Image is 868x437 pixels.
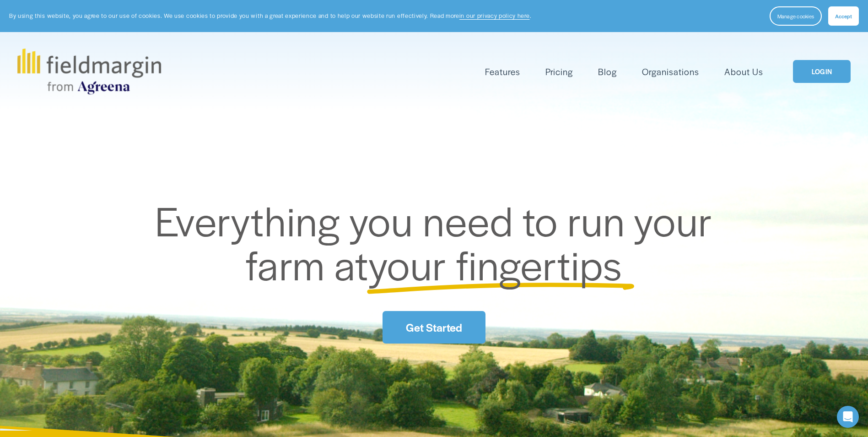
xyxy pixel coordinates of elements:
[545,64,573,79] a: Pricing
[9,11,531,20] p: By using this website, you agree to our use of cookies. We use cookies to provide you with a grea...
[459,11,530,20] a: in our privacy policy here
[793,60,851,83] a: LOGIN
[485,64,520,79] a: folder dropdown
[155,191,722,292] span: Everything you need to run your farm at
[368,235,622,292] span: your fingertips
[598,64,617,79] a: Blog
[17,49,161,94] img: fieldmargin.com
[642,64,699,79] a: Organisations
[837,406,859,428] div: Open Intercom Messenger
[770,6,822,26] button: Manage cookies
[485,65,520,78] span: Features
[828,6,859,26] button: Accept
[777,12,814,20] span: Manage cookies
[835,12,852,20] span: Accept
[383,311,485,344] a: Get Started
[724,64,763,79] a: About Us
